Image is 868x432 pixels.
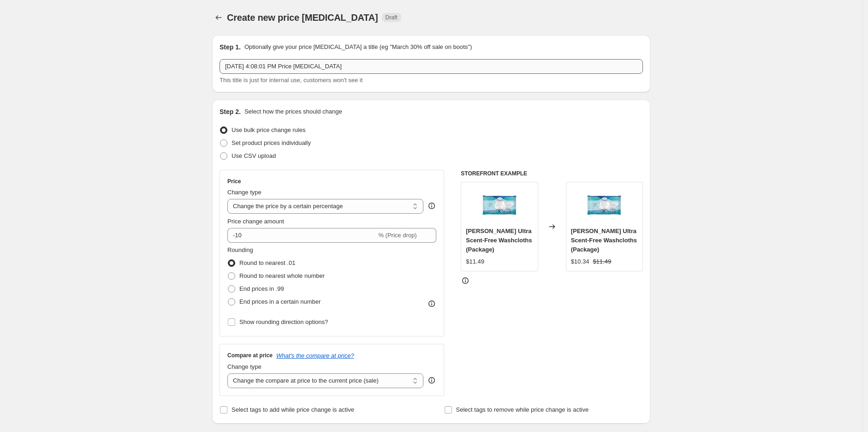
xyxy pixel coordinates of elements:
[232,152,276,159] span: Use CSV upload
[593,257,611,266] strike: $11.49
[232,126,305,133] span: Use bulk price change rules
[227,246,253,253] span: Rounding
[571,257,589,266] div: $10.34
[276,352,354,359] button: What's the compare at price?
[456,406,589,413] span: Select tags to remove while price change is active
[232,139,311,146] span: Set product prices individually
[244,107,342,116] p: Select how the prices should change
[227,12,378,23] span: Create new price [MEDICAL_DATA]
[386,14,398,21] span: Draft
[227,352,273,359] h3: Compare at price
[232,406,354,413] span: Select tags to add while price change is active
[227,178,241,185] h3: Price
[227,228,376,243] input: -15
[227,189,262,196] span: Change type
[239,318,328,325] span: Show rounding direction options?
[378,232,416,239] span: % (Price drop)
[239,259,295,266] span: Round to nearest .01
[239,272,325,279] span: Round to nearest whole number
[244,42,472,52] p: Optionally give your price [MEDICAL_DATA] a title (eg "March 30% off sale on boots")
[466,228,532,253] span: [PERSON_NAME] Ultra Scent-Free Washcloths (Package)
[212,11,225,24] button: Price change jobs
[227,363,262,370] span: Change type
[227,218,284,225] span: Price change amount
[220,59,643,74] input: 30% off holiday sale
[220,77,363,84] span: This title is just for internal use, customers won't see it
[481,187,518,224] img: product_images_-_2025-09-04T121133.893_80x.png
[239,298,321,305] span: End prices in a certain number
[466,257,484,266] div: $11.49
[220,107,241,116] h2: Step 2.
[586,187,623,224] img: product_images_-_2025-09-04T121133.893_80x.png
[220,42,241,52] h2: Step 1.
[427,376,436,385] div: help
[571,228,637,253] span: [PERSON_NAME] Ultra Scent-Free Washcloths (Package)
[427,201,436,210] div: help
[239,285,284,292] span: End prices in .99
[461,170,643,177] h6: STOREFRONT EXAMPLE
